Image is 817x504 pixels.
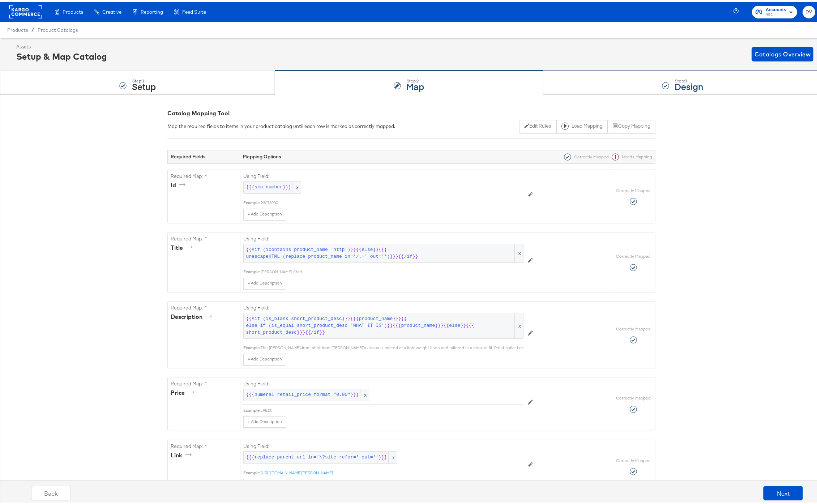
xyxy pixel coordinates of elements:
div: Example: [243,343,261,349]
span: x [388,450,397,462]
label: Correctly Mapped [616,324,651,330]
span: else [362,245,373,252]
span: }}} [350,390,359,397]
span: HBC [766,10,786,16]
button: AccountsHBC [752,4,797,17]
span: x [514,242,523,261]
span: Creative [102,7,121,13]
span: {{ [356,245,362,252]
span: replace parent_url in='\?site_refer=' out='' [254,452,378,459]
span: }} [460,321,466,328]
label: Using Field: [243,171,523,178]
div: Assets [16,42,107,48]
div: link [171,449,194,458]
div: 198.00 [261,406,523,411]
div: Map the required fields to items in your product catalog until each row is marked as correctly ma... [167,121,395,128]
span: else [449,321,460,328]
div: title [171,242,195,250]
span: {{ [401,314,407,321]
label: Using Field: [243,303,523,309]
span: {{ [398,252,404,259]
label: Using Field: [243,441,523,448]
span: /if [311,328,319,334]
div: Step: 1 [132,77,156,82]
div: id [171,179,188,188]
span: #if (icontains product_name 'http') [252,245,350,252]
strong: Map [406,78,424,90]
label: Using Field: [243,379,523,385]
label: Required Map: * [171,379,237,385]
label: Correctly Mapped [616,252,651,257]
span: {{ [246,245,252,252]
span: {{ [444,321,449,328]
span: unescapeHTML (replace product_name in='/.+' out='') [246,252,390,259]
span: {{{ [466,321,474,328]
label: Required Map: * [171,303,237,309]
button: Next [763,484,803,499]
label: Correctly Mapped [616,186,651,192]
label: Correctly Mapped [616,456,651,462]
span: }} [373,245,379,252]
div: Example: [243,267,261,273]
div: Example: [243,406,261,411]
span: }} [345,314,351,321]
div: Step: 3 [675,77,703,82]
strong: Design [675,78,703,90]
span: Reporting [141,7,163,13]
div: Example: [243,198,261,204]
span: {{ [305,328,311,334]
span: {{{ [350,314,359,321]
label: Using Field: [243,234,523,240]
span: Catalogs Overview [754,47,810,57]
label: Correctly Mapped [616,393,651,399]
label: Required Map: * [171,234,237,240]
button: Load Mapping [556,118,608,131]
span: product_name [359,314,393,321]
a: [URL][DOMAIN_NAME][PERSON_NAME] [261,468,333,474]
button: + Add Description [243,352,286,363]
label: Required Map: * [171,441,237,448]
span: }}} [435,321,443,328]
span: else if (is_equal short_product_desc 'WHAT IT IS') [246,321,387,328]
span: }} [319,328,325,334]
span: }} [350,245,356,252]
span: {{ [246,314,252,321]
div: Step: 2 [406,77,424,82]
a: Product Catalogs [38,25,78,31]
span: }} [387,321,393,328]
button: Copy Mapping [608,118,655,131]
div: [PERSON_NAME] Shirt [261,267,523,273]
span: x [514,311,523,337]
span: }}} [390,252,398,259]
span: DV [805,6,812,14]
span: }}} [297,328,305,334]
span: {{{ [246,182,254,189]
span: Accounts [766,4,786,12]
span: }} [412,252,418,259]
span: }}} [283,182,291,189]
span: Products [63,7,83,13]
button: + Add Description [243,207,286,218]
span: #if (is_blank short_product_desc) [252,314,345,321]
span: sku_number [254,182,283,189]
div: Catalog Mapping Tool [167,107,655,116]
span: {{{ [246,390,254,397]
div: Needs Mapping [609,151,652,159]
span: Feed Suite [182,7,206,13]
button: Catalogs Overview [752,45,813,60]
span: /if [404,252,412,259]
span: }}} [393,314,401,321]
span: short_product_desc [246,328,297,334]
div: description [171,311,214,319]
button: Back [31,484,71,499]
div: Example: [243,468,261,474]
strong: Required Fields [171,151,206,158]
div: price [171,387,197,395]
div: 23078930 [261,198,523,204]
span: Products [7,25,28,31]
span: x [360,387,369,399]
button: Edit Rules [519,118,556,131]
span: x [292,180,301,192]
span: }}} [378,452,387,459]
